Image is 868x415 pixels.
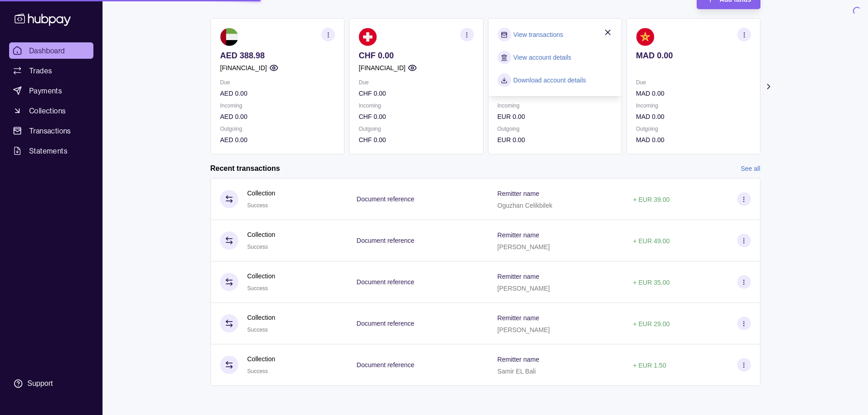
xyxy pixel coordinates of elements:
p: Incoming [359,101,473,111]
span: Collections [29,105,66,116]
p: Incoming [636,101,750,111]
p: [PERSON_NAME] [498,285,550,292]
span: Success [247,202,268,209]
p: Outgoing [497,124,612,134]
p: Remitter name [498,356,539,363]
p: Document reference [357,237,415,244]
p: MAD 0.00 [636,112,750,122]
p: [PERSON_NAME] [498,243,550,251]
p: EUR 0.00 [497,135,612,145]
p: + EUR 1.50 [633,362,666,369]
p: MAD 0.00 [636,88,750,98]
p: + EUR 39.00 [633,196,670,203]
p: MAD 0.00 [636,51,750,61]
p: Due [220,77,335,87]
p: Collection [247,188,275,198]
p: Incoming [220,101,335,111]
p: CHF 0.00 [359,51,473,61]
p: AED 0.00 [220,112,335,122]
a: Support [9,374,93,393]
p: CHF 0.00 [359,135,473,145]
span: Payments [29,85,62,96]
a: View account details [513,52,571,62]
span: Statements [29,145,67,156]
p: AED 388.98 [220,51,335,61]
p: Remitter name [498,314,539,322]
img: ch [359,28,377,46]
p: CHF 0.00 [359,112,473,122]
p: AED 0.00 [220,135,335,145]
p: Outgoing [220,124,335,134]
p: + EUR 29.00 [633,320,670,328]
a: Statements [9,143,93,159]
p: Outgoing [636,124,750,134]
p: [PERSON_NAME] [498,326,550,333]
span: Success [247,368,268,374]
span: Dashboard [29,45,65,56]
h2: Recent transactions [211,164,280,174]
p: + EUR 35.00 [633,279,670,286]
p: AED 0.00 [220,88,335,98]
p: Incoming [497,101,612,111]
p: Collection [247,354,275,364]
p: [FINANCIAL_ID] [359,63,406,73]
span: Transactions [29,125,71,136]
a: See all [741,164,760,174]
p: Remitter name [498,231,539,239]
span: Success [247,285,268,292]
p: Collection [247,271,275,281]
p: Document reference [357,195,415,203]
img: ae [220,28,238,46]
p: MAD 0.00 [636,135,750,145]
p: + EUR 49.00 [633,237,670,245]
p: CHF 0.00 [359,88,473,98]
p: Outgoing [359,124,473,134]
span: Success [247,327,268,333]
p: Remitter name [498,190,539,197]
p: Document reference [357,320,415,327]
a: View transactions [513,30,563,40]
p: EUR 0.00 [497,112,612,122]
a: Transactions [9,123,93,139]
p: Document reference [357,278,415,286]
p: Samir EL Bali [498,368,536,375]
p: Oguzhan Celikbilek [498,202,553,209]
p: Document reference [357,361,415,369]
a: Collections [9,102,93,119]
p: Collection [247,230,275,240]
p: Remitter name [498,273,539,280]
a: Payments [9,82,93,99]
a: Dashboard [9,42,93,59]
a: Download account details [513,75,586,85]
span: Success [247,244,268,250]
p: Collection [247,313,275,323]
span: Trades [29,65,52,76]
p: Due [359,77,473,87]
p: Due [636,77,750,87]
img: ma [636,28,654,46]
a: Trades [9,62,93,79]
div: Support [27,379,53,389]
p: [FINANCIAL_ID] [220,63,267,73]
